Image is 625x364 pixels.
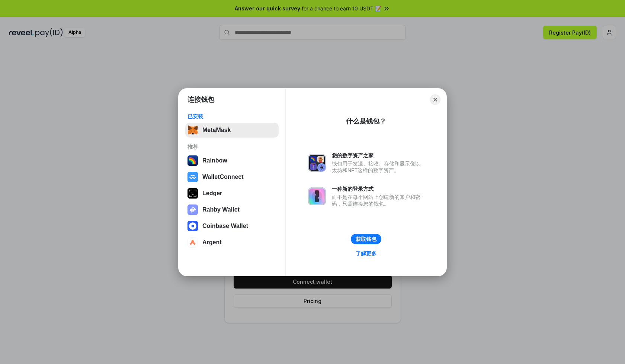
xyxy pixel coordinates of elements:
[187,237,198,248] img: svg+xml,%3Csvg%20width%3D%2228%22%20height%3D%2228%22%20viewBox%3D%220%200%2028%2028%22%20fill%3D...
[187,188,198,199] img: svg+xml,%3Csvg%20xmlns%3D%22http%3A%2F%2Fwww.w3.org%2F2000%2Fsvg%22%20width%3D%2228%22%20height%3...
[185,202,279,217] button: Rabby Wallet
[202,190,222,197] div: Ledger
[202,157,227,164] div: Rainbow
[185,235,279,250] button: Argent
[202,206,240,213] div: Rabby Wallet
[332,152,424,159] div: 您的数字资产之家
[308,187,326,205] img: svg+xml,%3Csvg%20xmlns%3D%22http%3A%2F%2Fwww.w3.org%2F2000%2Fsvg%22%20fill%3D%22none%22%20viewBox...
[185,186,279,201] button: Ledger
[187,155,198,166] img: svg+xml,%3Csvg%20width%3D%22120%22%20height%3D%22120%22%20viewBox%3D%220%200%20120%20120%22%20fil...
[187,144,276,150] div: 推荐
[332,186,424,192] div: 一种新的登录方式
[187,95,214,104] h1: 连接钱包
[185,219,279,233] button: Coinbase Wallet
[351,234,381,244] button: 获取钱包
[430,94,440,105] button: Close
[356,250,376,257] div: 了解更多
[346,117,386,126] div: 什么是钱包？
[185,123,279,138] button: MetaMask
[202,174,244,180] div: WalletConnect
[187,125,198,135] img: svg+xml,%3Csvg%20fill%3D%22none%22%20height%3D%2233%22%20viewBox%3D%220%200%2035%2033%22%20width%...
[332,160,424,174] div: 钱包用于发送、接收、存储和显示像以太坊和NFT这样的数字资产。
[351,249,381,258] a: 了解更多
[185,153,279,168] button: Rainbow
[187,113,276,120] div: 已安装
[202,127,231,133] div: MetaMask
[187,172,198,182] img: svg+xml,%3Csvg%20width%3D%2228%22%20height%3D%2228%22%20viewBox%3D%220%200%2028%2028%22%20fill%3D...
[202,239,222,246] div: Argent
[356,236,376,242] div: 获取钱包
[202,223,248,229] div: Coinbase Wallet
[187,221,198,231] img: svg+xml,%3Csvg%20width%3D%2228%22%20height%3D%2228%22%20viewBox%3D%220%200%2028%2028%22%20fill%3D...
[308,154,326,172] img: svg+xml,%3Csvg%20xmlns%3D%22http%3A%2F%2Fwww.w3.org%2F2000%2Fsvg%22%20fill%3D%22none%22%20viewBox...
[187,204,198,215] img: svg+xml,%3Csvg%20xmlns%3D%22http%3A%2F%2Fwww.w3.org%2F2000%2Fsvg%22%20fill%3D%22none%22%20viewBox...
[185,170,279,184] button: WalletConnect
[332,194,424,207] div: 而不是在每个网站上创建新的账户和密码，只需连接您的钱包。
